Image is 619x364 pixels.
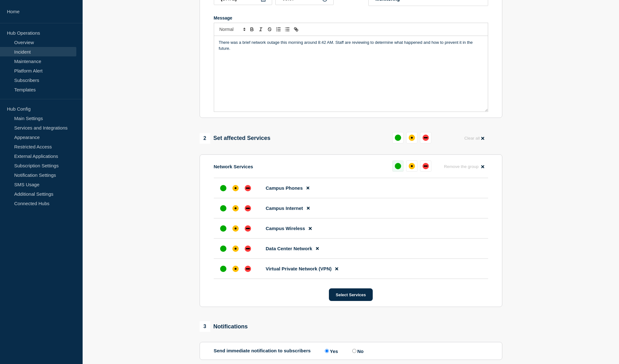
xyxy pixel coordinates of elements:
[220,266,226,272] div: up
[200,321,210,332] span: 3
[266,205,303,211] span: Campus Internet
[220,185,226,191] div: up
[283,26,292,33] button: Toggle bulleted list
[329,288,373,301] button: Select Services
[392,132,404,143] button: up
[323,348,338,354] label: Yes
[266,246,312,251] span: Data Center Network
[395,135,401,141] div: up
[245,266,251,272] div: down
[274,26,283,33] button: Toggle ordered list
[214,348,488,354] div: Send immediate notification to subscribers
[444,164,479,169] span: Remove the group
[256,26,265,33] button: Toggle italic text
[423,135,429,141] div: down
[200,321,248,332] div: Notifications
[266,226,305,231] span: Campus Wireless
[214,36,488,112] div: Message
[245,185,251,191] div: down
[392,160,404,172] button: up
[352,349,356,353] input: No
[248,26,256,33] button: Toggle bold text
[220,205,226,211] div: up
[214,164,253,169] p: Network Services
[395,163,401,169] div: up
[232,185,239,191] div: affected
[245,205,251,211] div: down
[266,185,303,191] span: Campus Phones
[409,163,415,169] div: affected
[219,40,483,51] p: There was a brief network outage this morning around 8:42 AM. Staff are reviewing to determine wh...
[420,160,431,172] button: down
[460,132,488,144] button: Clear all
[423,163,429,169] div: down
[351,348,364,354] label: No
[265,26,274,33] button: Toggle strikethrough text
[420,132,431,143] button: down
[214,348,311,354] p: Send immediate notification to subscribers
[409,135,415,141] div: affected
[245,225,251,232] div: down
[325,349,329,353] input: Yes
[266,266,332,271] span: Virtual Private Network (VPN)
[232,246,239,252] div: affected
[245,246,251,252] div: down
[440,160,488,173] button: Remove the group
[220,246,226,252] div: up
[214,15,488,20] div: Message
[406,132,418,143] button: affected
[220,225,226,232] div: up
[232,225,239,232] div: affected
[217,26,248,33] span: Font size
[200,133,210,144] span: 2
[200,133,271,144] div: Set affected Services
[232,205,239,211] div: affected
[406,160,418,172] button: affected
[292,26,301,33] button: Toggle link
[232,266,239,272] div: affected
